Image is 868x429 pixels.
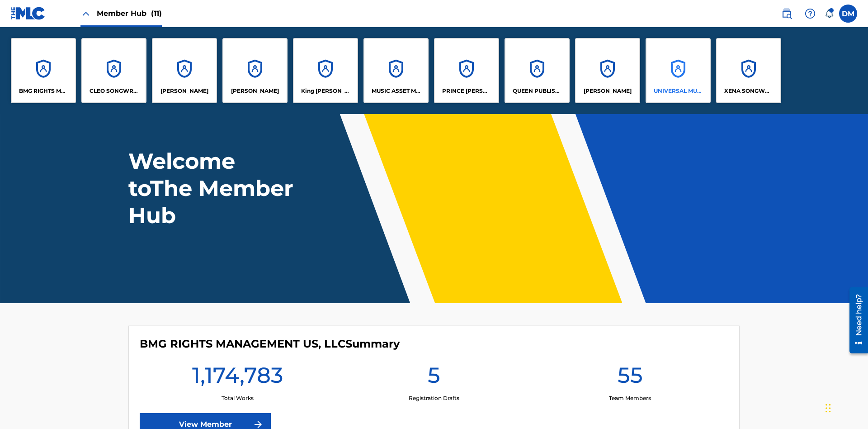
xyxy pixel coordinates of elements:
h1: Welcome to The Member Hub [128,148,297,229]
span: Member Hub [97,8,162,19]
img: MLC Logo [11,7,46,20]
a: Accounts[PERSON_NAME] [575,38,640,103]
p: Registration Drafts [409,394,459,402]
a: Accounts[PERSON_NAME] [222,38,288,103]
p: QUEEN PUBLISHA [513,87,562,95]
p: Team Members [609,394,651,402]
p: King McTesterson [301,87,350,95]
p: EYAMA MCSINGER [231,87,279,95]
a: AccountsXENA SONGWRITER [716,38,781,103]
div: Help [801,5,819,23]
iframe: Chat Widget [823,386,868,429]
img: Close [80,8,91,19]
div: User Menu [839,5,857,23]
p: RONALD MCTESTERSON [584,87,632,95]
p: Total Works [222,394,254,402]
a: AccountsKing [PERSON_NAME] [293,38,358,103]
h4: BMG RIGHTS MANAGEMENT US, LLC [140,337,400,351]
p: MUSIC ASSET MANAGEMENT (MAM) [372,87,421,95]
p: UNIVERSAL MUSIC PUB GROUP [654,87,703,95]
div: Notifications [825,9,834,18]
p: PRINCE MCTESTERSON [442,87,491,95]
iframe: Resource Center [843,284,868,358]
a: AccountsMUSIC ASSET MANAGEMENT (MAM) [363,38,429,103]
p: BMG RIGHTS MANAGEMENT US, LLC [19,87,68,95]
div: Drag [826,395,831,422]
a: Public Search [778,5,796,23]
a: Accounts[PERSON_NAME] [152,38,217,103]
a: AccountsCLEO SONGWRITER [81,38,146,103]
span: (11) [151,9,162,18]
p: ELVIS COSTELLO [160,87,208,95]
p: XENA SONGWRITER [724,87,774,95]
h1: 5 [428,362,440,394]
a: AccountsBMG RIGHTS MANAGEMENT US, LLC [11,38,76,103]
a: AccountsQUEEN PUBLISHA [505,38,570,103]
h1: 55 [618,362,643,394]
img: help [805,8,816,19]
a: AccountsPRINCE [PERSON_NAME] [434,38,499,103]
p: CLEO SONGWRITER [90,87,139,95]
img: search [781,8,792,19]
h1: 1,174,783 [192,362,283,394]
a: AccountsUNIVERSAL MUSIC PUB GROUP [646,38,711,103]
